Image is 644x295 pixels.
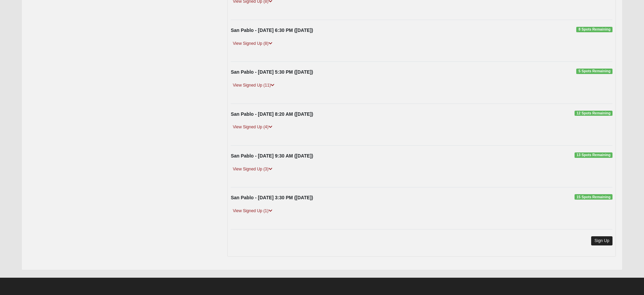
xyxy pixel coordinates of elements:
strong: San Pablo - [DATE] 9:30 AM ([DATE]) [231,153,313,159]
strong: San Pablo - [DATE] 5:30 PM ([DATE]) [231,69,313,75]
a: Sign Up [591,236,613,245]
a: View Signed Up (8) [231,40,274,47]
span: 12 Spots Remaining [575,111,613,116]
a: View Signed Up (3) [231,166,274,173]
a: View Signed Up (4) [231,124,274,131]
a: View Signed Up (11) [231,82,276,89]
span: 15 Spots Remaining [575,194,613,200]
span: 8 Spots Remaining [576,27,612,32]
span: 13 Spots Remaining [575,152,613,158]
span: 5 Spots Remaining [576,69,612,74]
strong: San Pablo - [DATE] 6:30 PM ([DATE]) [231,27,313,33]
a: View Signed Up (1) [231,207,274,215]
strong: San Pablo - [DATE] 3:30 PM ([DATE]) [231,195,313,200]
strong: San Pablo - [DATE] 8:20 AM ([DATE]) [231,111,313,117]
